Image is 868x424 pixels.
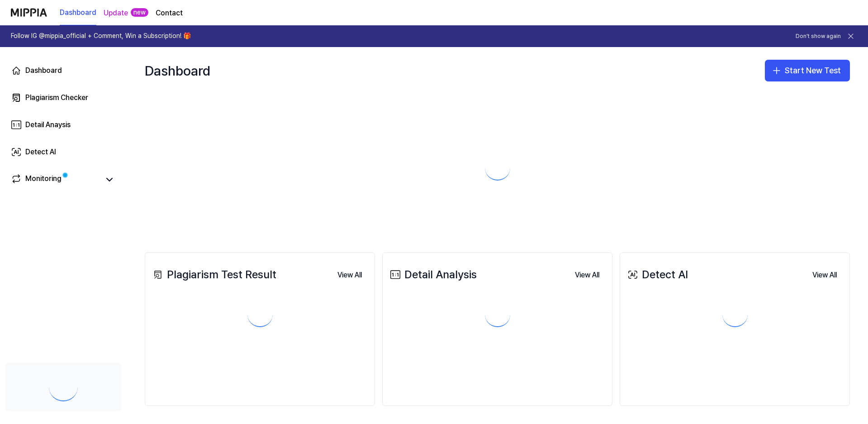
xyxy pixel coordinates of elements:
[5,114,121,136] a: Detail Anaysis
[25,147,56,157] div: Detect AI
[25,119,71,130] div: Detail Anaysis
[145,56,210,85] div: Dashboard
[11,173,100,186] a: Monitoring
[151,266,276,283] div: Plagiarism Test Result
[5,60,121,81] a: Dashboard
[5,87,121,109] a: Plagiarism Checker
[805,265,844,284] a: View All
[330,266,369,284] button: View All
[25,92,88,103] div: Plagiarism Checker
[388,266,477,283] div: Detail Analysis
[25,65,62,76] div: Dashboard
[765,60,850,81] button: Start New Test
[568,266,607,284] button: View All
[104,8,128,19] a: Update
[131,8,148,17] div: new
[330,265,369,284] a: View All
[25,173,62,186] div: Monitoring
[156,8,183,19] a: Contact
[626,266,688,283] div: Detect AI
[805,266,844,284] button: View All
[568,265,607,284] a: View All
[5,141,121,163] a: Detect AI
[796,33,841,40] button: Don't show again
[60,0,96,25] a: Dashboard
[11,32,191,41] h1: Follow IG @mippia_official + Comment, Win a Subscription! 🎁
